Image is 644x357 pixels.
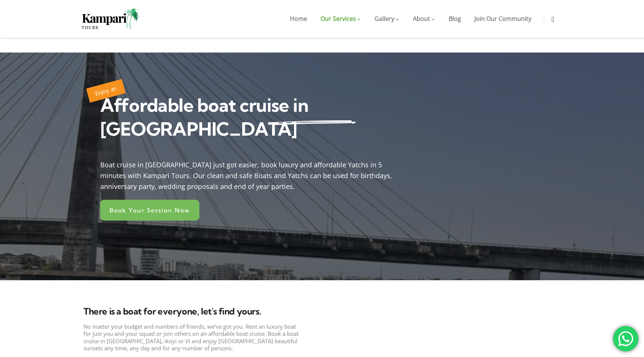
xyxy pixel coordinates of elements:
span: Our Services [316,15,351,23]
span: Join Our Community [470,15,527,23]
div: Boat cruise in [GEOGRAPHIC_DATA] just got easier, book luxury and affordable Yatchs in 5 minutes ... [100,156,398,192]
div: Get a boat now!! [613,326,638,351]
span: Enjoy an [94,84,117,97]
h3: There is a boat for everyone, let's find yours. [83,307,318,316]
p: No matter your budget and numbers of friends, we’ve got you. Rent an luxury boat for just you and... [83,323,300,352]
span: Gallery [370,15,389,23]
span: Affordable boat cruise in [GEOGRAPHIC_DATA] [100,94,308,140]
a: Book Your Session Now [100,200,199,221]
img: Home [82,9,139,29]
span: Blog [444,15,456,23]
span: Home [285,15,302,23]
span: About [408,15,425,23]
span: Book Your Session Now [110,207,190,213]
